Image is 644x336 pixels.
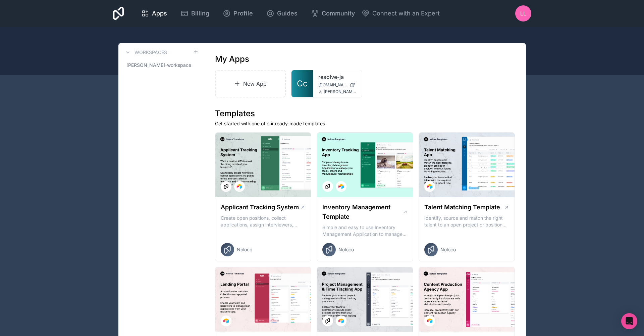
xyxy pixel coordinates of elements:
[217,6,258,21] a: Profile
[261,6,303,21] a: Guides
[291,70,313,97] a: Cc
[306,6,360,21] a: Community
[124,59,199,71] a: [PERSON_NAME]-workspace
[175,6,215,21] a: Billing
[215,54,249,65] h1: My Apps
[221,215,306,228] p: Create open positions, collect applications, assign interviewers, centralise candidate feedback a...
[338,246,354,253] span: Noloco
[322,224,408,238] p: Simple and easy to use Inventory Management Application to manage your stock, orders and Manufact...
[221,203,299,212] h1: Applicant Tracking System
[318,73,357,81] a: resolve-ja
[324,89,357,94] span: [PERSON_NAME][EMAIL_ADDRESS][PERSON_NAME][DOMAIN_NAME]
[215,108,515,119] h1: Templates
[237,184,242,189] img: Airtable Logo
[135,49,167,56] h3: Workspaces
[191,9,209,18] span: Billing
[233,9,253,18] span: Profile
[297,78,308,89] span: Cc
[152,9,167,18] span: Apps
[237,246,252,253] span: Noloco
[362,9,440,18] button: Connect with an Expert
[338,184,344,189] img: Airtable Logo
[338,318,344,324] img: Airtable Logo
[427,184,432,189] img: Airtable Logo
[318,82,357,88] a: [DOMAIN_NAME]
[372,9,440,18] span: Connect with an Expert
[322,203,403,221] h1: Inventory Management Template
[215,120,515,127] p: Get started with one of our ready-made templates
[322,9,355,18] span: Community
[424,215,509,228] p: Identify, source and match the right talent to an open project or position with our Talent Matchi...
[520,9,526,17] span: LL
[621,313,637,329] div: Open Intercom Messenger
[136,6,172,21] a: Apps
[215,70,286,97] a: New App
[424,203,500,212] h1: Talent Matching Template
[277,9,298,18] span: Guides
[223,318,229,324] img: Airtable Logo
[427,318,432,324] img: Airtable Logo
[440,246,456,253] span: Noloco
[124,48,167,56] a: Workspaces
[318,82,347,88] span: [DOMAIN_NAME]
[126,62,191,69] span: [PERSON_NAME]-workspace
